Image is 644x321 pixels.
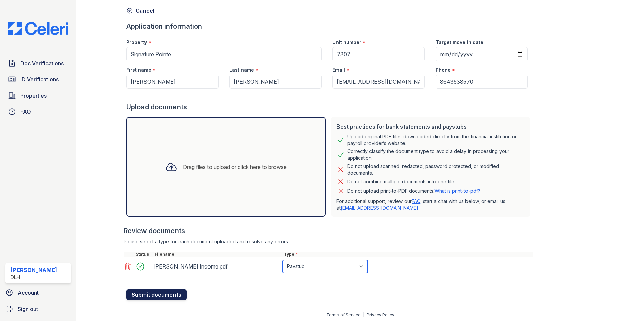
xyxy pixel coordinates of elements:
div: [PERSON_NAME] [11,266,57,274]
div: | [363,312,364,317]
label: Last name [229,67,254,73]
span: Properties [20,92,47,100]
a: Terms of Service [326,312,361,317]
div: Filename [153,252,283,257]
div: Review documents [124,226,533,236]
span: Sign out [18,305,38,313]
div: [PERSON_NAME] Income.pdf [153,261,280,272]
div: Status [134,252,153,257]
a: What is print-to-pdf? [434,188,480,194]
div: Type [283,252,533,257]
div: Correctly classify the document type to avoid a delay in processing your application. [347,148,525,162]
div: DLH [11,274,57,281]
a: Account [3,286,74,299]
label: Target move in date [436,39,483,46]
a: Properties [5,89,71,102]
a: ID Verifications [5,73,71,86]
div: Please select a type for each document uploaded and resolve any errors. [124,238,533,245]
a: FAQ [412,198,420,204]
label: Property [126,39,147,46]
span: Doc Verifications [20,59,64,67]
label: Email [332,67,345,73]
div: Do not upload scanned, redacted, password protected, or modified documents. [347,163,525,176]
p: For additional support, review our , start a chat with us below, or email us at [336,198,525,211]
a: Doc Verifications [5,57,71,70]
a: Cancel [126,7,154,15]
label: Phone [436,67,451,73]
label: First name [126,67,151,73]
div: Drag files to upload or click here to browse [183,163,287,171]
img: CE_Logo_Blue-a8612792a0a2168367f1c8372b55b34899dd931a85d93a1a3d3e32e68fde9ad4.png [3,22,74,35]
span: ID Verifications [20,75,59,83]
div: Best practices for bank statements and paystubs [336,122,525,131]
label: Unit number [332,39,361,46]
div: Do not combine multiple documents into one file. [347,178,455,186]
p: Do not upload print-to-PDF documents. [347,188,480,194]
div: Upload original PDF files downloaded directly from the financial institution or payroll provider’... [347,133,525,147]
button: Submit documents [126,289,187,300]
a: Privacy Policy [367,312,394,317]
div: Upload documents [126,102,533,112]
div: Application information [126,22,533,31]
a: [EMAIL_ADDRESS][DOMAIN_NAME] [341,205,418,211]
span: Account [18,289,39,297]
span: FAQ [20,108,31,116]
a: FAQ [5,105,71,118]
a: Sign out [3,302,74,316]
